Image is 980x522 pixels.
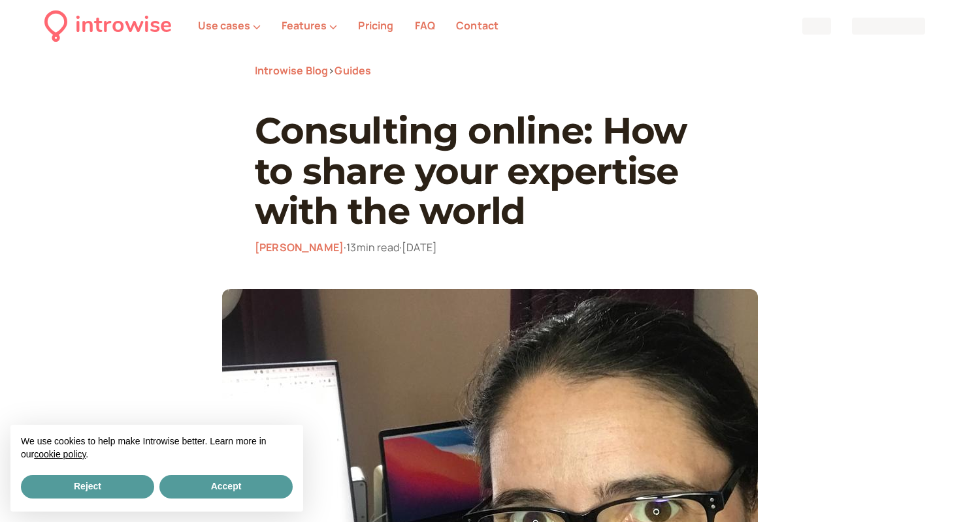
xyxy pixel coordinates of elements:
span: · [399,240,402,254]
span: 13 min read [346,240,402,254]
a: Pricing [358,18,393,33]
div: We use cookies to help make Introwise better. Learn more in our . [10,425,303,472]
span: > [328,63,335,78]
span: Loading... [852,18,925,35]
time: [DATE] [402,240,437,254]
h1: Consulting online: How to share your expertise with the world [255,111,725,232]
a: FAQ [415,18,435,33]
a: introwise [44,8,172,44]
span: · [344,240,346,254]
div: introwise [75,8,172,44]
button: Features [282,20,337,31]
a: Introwise Blog [255,63,328,78]
span: Loading... [802,18,831,35]
a: [PERSON_NAME] [255,240,344,254]
button: Accept [159,475,293,499]
a: cookie policy [34,449,86,459]
a: Guides [335,63,371,78]
button: Reject [21,475,154,499]
button: Use cases [198,20,261,31]
a: Contact [456,18,498,33]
